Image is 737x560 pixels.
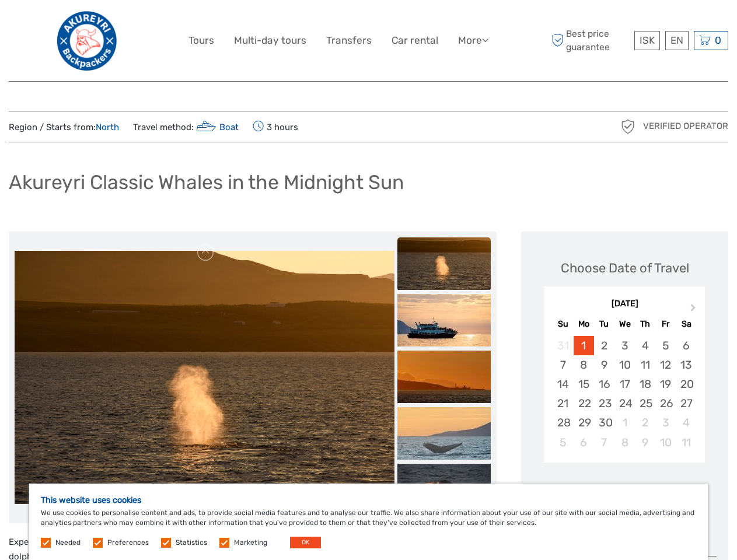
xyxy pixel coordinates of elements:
button: OK [290,537,321,548]
div: Choose Wednesday, July 1st, 2026 [614,413,635,432]
label: Statistics [176,538,207,548]
div: Choose Wednesday, June 10th, 2026 [614,355,635,374]
img: aa7c13d10a2f4944aa24dfca787c9c25_slider_thumbnail.jpeg [397,294,491,346]
div: Choose Sunday, June 7th, 2026 [553,355,573,374]
a: More [458,32,488,49]
div: Choose Friday, June 26th, 2026 [655,394,676,413]
div: Mo [574,316,594,332]
span: ISK [640,34,655,46]
a: Tours [188,32,214,49]
div: Choose Saturday, June 6th, 2026 [676,336,696,355]
span: Best price guarantee [549,27,631,53]
div: Choose Monday, June 1st, 2026 [574,336,594,355]
div: Choose Friday, June 19th, 2026 [655,374,676,394]
div: Choose Wednesday, June 17th, 2026 [614,374,635,394]
div: Choose Monday, June 22nd, 2026 [574,394,594,413]
span: 0 [713,34,723,46]
a: Car rental [392,32,438,49]
button: Next Month [685,301,704,320]
div: Choose Monday, July 6th, 2026 [574,433,594,452]
div: Choose Monday, June 8th, 2026 [574,355,594,374]
span: Verified Operator [643,120,728,132]
div: Choose Wednesday, June 3rd, 2026 [614,336,635,355]
div: Choose Tuesday, June 9th, 2026 [594,355,614,374]
div: Choose Tuesday, June 16th, 2026 [594,374,614,394]
label: Preferences [107,538,149,548]
img: Akureyri Backpackers TourDesk [54,9,119,72]
div: Choose Tuesday, June 2nd, 2026 [594,336,614,355]
div: Choose Friday, July 3rd, 2026 [655,413,676,432]
div: Choose Saturday, July 4th, 2026 [676,413,696,432]
div: Choose Friday, July 10th, 2026 [655,433,676,452]
span: 3 hours [253,118,298,135]
div: We use cookies to personalise content and ads, to provide social media features and to analyse ou... [29,484,708,560]
div: Choose Sunday, June 28th, 2026 [553,413,573,432]
div: month 2026-06 [548,336,701,452]
div: We [614,316,635,332]
h1: Akureyri Classic Whales in the Midnight Sun [9,170,404,194]
div: Choose Sunday, June 21st, 2026 [553,394,573,413]
div: Th [635,316,655,332]
img: 50b7e1e769774c3b97de966970aa3c40_main_slider.jpeg [15,251,394,504]
a: Transfers [326,32,372,49]
div: Choose Thursday, July 2nd, 2026 [635,413,655,432]
div: EN [665,31,689,50]
div: Not available Sunday, May 31st, 2026 [553,336,573,355]
div: Choose Tuesday, June 30th, 2026 [594,413,614,432]
div: Choose Tuesday, June 23rd, 2026 [594,394,614,413]
label: Needed [55,538,81,548]
img: b7091d0f62b040f48eea9fc382fa69fa_slider_thumbnail.jpeg [397,464,491,516]
div: Fr [655,316,676,332]
img: 6726f95dd39b46aea8d80ffda9df7dec_slider_thumbnail.jpeg [397,351,491,403]
div: Tu [594,316,614,332]
div: Choose Sunday, June 14th, 2026 [553,374,573,394]
a: Boat [194,122,239,132]
div: Choose Tuesday, July 7th, 2026 [594,433,614,452]
label: Marketing [234,538,267,548]
div: Choose Friday, June 5th, 2026 [655,336,676,355]
div: Choose Monday, June 29th, 2026 [574,413,594,432]
span: Travel method: [133,118,239,135]
img: 50b7e1e769774c3b97de966970aa3c40_slider_thumbnail.jpeg [397,237,491,290]
div: Choose Thursday, July 9th, 2026 [635,433,655,452]
div: Choose Saturday, June 13th, 2026 [676,355,696,374]
div: Choose Saturday, July 11th, 2026 [676,433,696,452]
div: Choose Thursday, June 18th, 2026 [635,374,655,394]
div: Choose Thursday, June 4th, 2026 [635,336,655,355]
span: Region / Starts from: [9,121,119,134]
div: Choose Wednesday, June 24th, 2026 [614,394,635,413]
a: North [96,122,119,132]
div: Su [553,316,573,332]
h5: This website uses cookies [41,495,696,505]
img: verified_operator_grey_128.png [619,117,637,136]
div: Choose Saturday, June 20th, 2026 [676,374,696,394]
div: Sa [676,316,696,332]
div: Choose Sunday, July 5th, 2026 [553,433,573,452]
div: Choose Saturday, June 27th, 2026 [676,394,696,413]
div: Choose Thursday, June 25th, 2026 [635,394,655,413]
img: cc891d98e5a84ae5a38b8b3de9715e55_slider_thumbnail.jpeg [397,407,491,460]
div: Choose Monday, June 15th, 2026 [574,374,594,394]
div: Choose Wednesday, July 8th, 2026 [614,433,635,452]
div: Choose Thursday, June 11th, 2026 [635,355,655,374]
div: Choose Date of Travel [561,259,689,277]
div: Choose Friday, June 12th, 2026 [655,355,676,374]
div: [DATE] [544,298,705,310]
a: Multi-day tours [234,32,306,49]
